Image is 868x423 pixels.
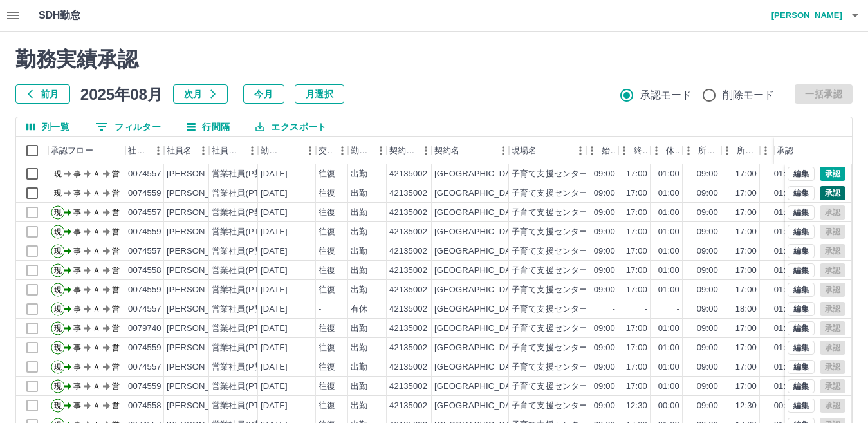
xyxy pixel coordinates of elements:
[93,324,100,333] text: Ａ
[319,245,335,258] div: 往復
[261,303,288,315] div: [DATE]
[788,341,815,355] button: 編集
[658,265,679,277] div: 01:00
[112,362,120,371] text: 営
[697,187,718,200] div: 09:00
[351,137,371,164] div: 勤務区分
[93,169,100,178] text: Ａ
[512,168,658,180] div: 子育て支援センター[PERSON_NAME]
[261,137,282,164] div: 勤務日
[594,226,615,238] div: 09:00
[351,284,367,296] div: 出勤
[128,207,162,219] div: 0074557
[112,227,120,236] text: 営
[586,137,618,164] div: 始業
[128,265,162,277] div: 0074558
[351,303,367,315] div: 有休
[319,284,335,296] div: 往復
[594,168,615,180] div: 09:00
[112,343,120,352] text: 営
[737,137,757,164] div: 所定終業
[594,342,615,354] div: 09:00
[167,245,237,258] div: [PERSON_NAME]
[389,168,427,180] div: 42135002
[788,360,815,374] button: 編集
[658,168,679,180] div: 01:00
[434,361,523,373] div: [GEOGRAPHIC_DATA]
[54,208,62,217] text: 現
[494,141,513,160] button: メニュー
[774,168,795,180] div: 01:00
[128,323,162,335] div: 0079740
[721,137,760,164] div: 所定終業
[645,303,647,315] div: -
[432,137,509,164] div: 契約名
[54,382,62,391] text: 現
[93,343,100,352] text: Ａ
[387,137,432,164] div: 契約コード
[774,207,795,219] div: 01:00
[626,245,647,258] div: 17:00
[261,245,288,258] div: [DATE]
[658,284,679,296] div: 01:00
[164,137,209,164] div: 社員名
[658,187,679,200] div: 01:00
[512,187,658,200] div: 子育て支援センター[PERSON_NAME]
[351,323,367,335] div: 出勤
[73,343,81,352] text: 事
[167,303,237,315] div: [PERSON_NAME]
[698,137,719,164] div: 所定開始
[212,207,274,219] div: 営業社員(P契約)
[697,303,718,315] div: 09:00
[512,284,658,296] div: 子育て支援センター[PERSON_NAME]
[245,117,337,136] button: エクスポート
[167,323,237,335] div: [PERSON_NAME]
[626,168,647,180] div: 17:00
[93,285,100,294] text: Ａ
[319,303,321,315] div: -
[416,141,436,160] button: メニュー
[658,342,679,354] div: 01:00
[51,137,93,164] div: 承認フロー
[261,342,288,354] div: [DATE]
[697,284,718,296] div: 09:00
[788,399,815,413] button: 編集
[15,47,853,71] h2: 勤務実績承認
[774,323,795,335] div: 01:00
[212,226,279,238] div: 営業社員(PT契約)
[167,168,237,180] div: [PERSON_NAME]
[54,343,62,352] text: 現
[167,400,237,412] div: [PERSON_NAME]
[774,342,795,354] div: 01:00
[594,381,615,393] div: 09:00
[434,245,523,258] div: [GEOGRAPHIC_DATA]
[788,321,815,335] button: 編集
[788,205,815,220] button: 編集
[788,263,815,277] button: 編集
[212,245,274,258] div: 営業社員(P契約)
[735,381,757,393] div: 17:00
[112,305,120,314] text: 営
[723,88,775,103] span: 削除モード
[512,207,658,219] div: 子育て支援センター[PERSON_NAME]
[73,382,81,391] text: 事
[212,284,279,296] div: 営業社員(PT契約)
[93,305,100,314] text: Ａ
[735,207,757,219] div: 17:00
[212,303,274,315] div: 営業社員(P契約)
[434,168,523,180] div: [GEOGRAPHIC_DATA]
[319,361,335,373] div: 往復
[54,169,62,178] text: 現
[389,207,427,219] div: 42135002
[128,245,162,258] div: 0074557
[774,381,795,393] div: 01:00
[735,265,757,277] div: 17:00
[261,284,288,296] div: [DATE]
[697,323,718,335] div: 09:00
[683,137,721,164] div: 所定開始
[125,137,164,164] div: 社員番号
[626,323,647,335] div: 17:00
[112,169,120,178] text: 営
[634,137,648,164] div: 終業
[128,284,162,296] div: 0074559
